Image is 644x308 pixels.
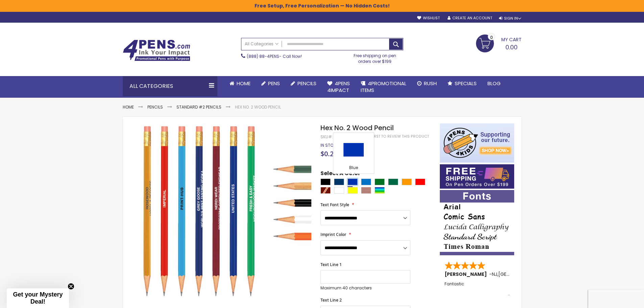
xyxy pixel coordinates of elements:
span: 0 [490,34,493,41]
div: Free shipping on pen orders over $199 [347,50,403,64]
a: 4PROMOTIONALITEMS [355,76,412,98]
span: Hex No. 2 Wood Pencil [320,123,394,133]
a: Pens [256,76,285,91]
span: [PERSON_NAME] [445,271,489,278]
div: Blue Light [361,179,371,185]
img: 4Pens Custom Pens and Promotional Products [123,40,190,61]
img: 4pens 4 kids [440,123,514,163]
div: Dark Green [388,179,398,185]
span: Text Line 1 [320,262,342,267]
a: Rush [412,76,442,91]
span: Pens [268,80,280,87]
a: 0.00 0 [476,34,522,51]
span: $0.24 [320,149,337,158]
a: (888) 88-4PENS [247,53,279,59]
div: Blue [335,165,372,172]
img: Free shipping on orders over $199 [440,164,514,189]
a: Home [123,104,134,110]
button: Close teaser [68,283,74,290]
a: Standard #2 Pencils [176,104,221,110]
span: 4PROMOTIONAL ITEMS [361,80,406,94]
span: Text Font Style [320,202,349,208]
span: In stock [320,142,339,148]
img: font-personalization-examples [440,190,514,255]
div: Assorted [375,187,385,194]
span: Get your Mystery Deal! [13,291,63,305]
span: Blog [487,80,501,87]
a: Blog [482,76,506,91]
a: Create an Account [448,16,492,21]
a: All Categories [241,38,282,49]
strong: SKU [320,134,333,140]
span: Home [237,80,251,87]
div: Black [320,179,331,185]
div: Navy Blue [334,179,344,185]
span: NJ [492,271,497,278]
div: White [334,187,344,194]
div: Orange [402,179,412,185]
span: Text Line 2 [320,297,342,303]
a: Wishlist [417,16,440,21]
div: Sign In [499,16,521,21]
a: Pencils [285,76,322,91]
span: Select A Color [320,170,360,179]
div: Get your Mystery Deal!Close teaser [7,288,69,308]
img: Hex No. 2 Wood Pencil [136,123,312,298]
div: Natural [361,187,371,194]
span: Rush [424,80,437,87]
span: Pencils [297,80,316,87]
div: All Categories [123,76,217,96]
a: Be the first to review this product [358,134,429,139]
li: Hex No. 2 Wood Pencil [235,104,281,110]
a: Pencils [147,104,163,110]
span: 0.00 [505,43,518,51]
span: - Call Now! [247,53,302,59]
div: Green [375,179,385,185]
p: Maximum 40 characters [320,285,410,291]
span: Specials [455,80,477,87]
a: Specials [442,76,482,91]
div: Availability [320,143,339,148]
span: All Categories [245,41,279,47]
div: Blue [348,179,358,185]
div: Red [415,179,425,185]
div: Yellow [348,187,358,194]
span: [GEOGRAPHIC_DATA] [498,271,548,278]
iframe: Google Customer Reviews [588,290,644,308]
span: Imprint Color [320,232,346,237]
span: - , [489,271,548,278]
div: Fantastic [445,282,510,296]
a: Home [224,76,256,91]
a: 4Pens4impact [322,76,355,98]
span: 4Pens 4impact [327,80,350,94]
